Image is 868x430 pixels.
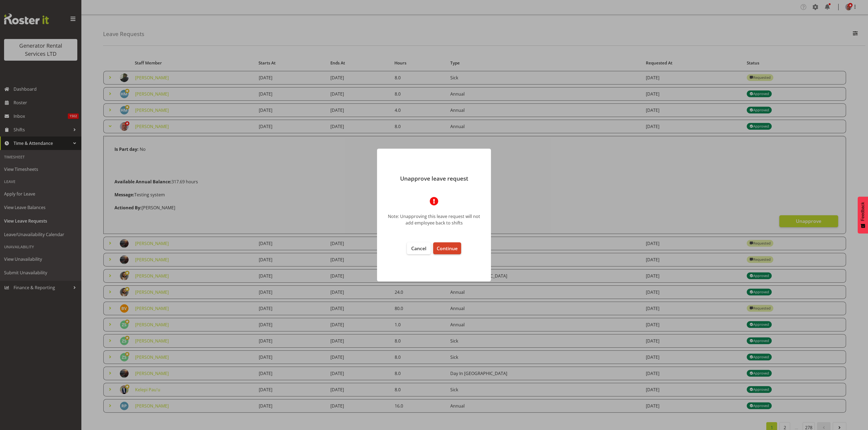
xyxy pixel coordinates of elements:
[858,197,868,233] button: Feedback - Show survey
[407,242,431,254] button: Cancel
[860,202,865,221] span: Feedback
[433,242,461,254] button: Continue
[385,213,483,226] div: Note: Unapproving this leave request will not add employee back to shifts
[411,245,426,252] span: Cancel
[382,176,486,181] p: Unapprove leave request
[437,245,458,252] span: Continue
